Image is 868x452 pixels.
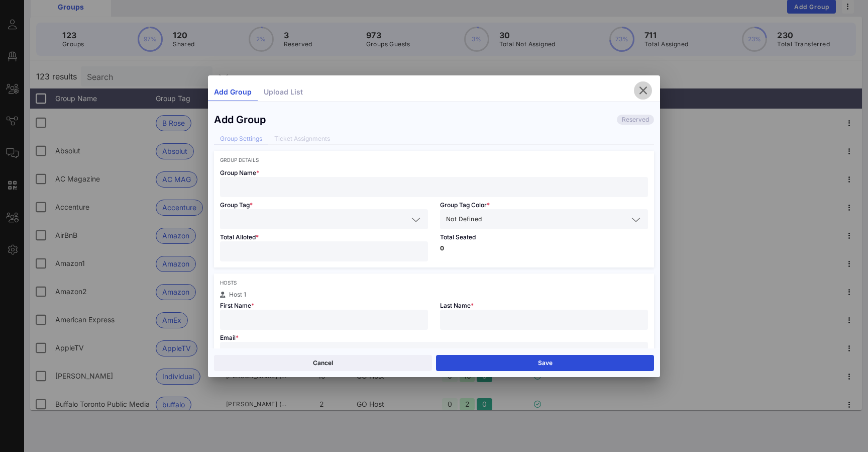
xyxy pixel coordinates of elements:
div: Reserved [617,115,654,125]
span: Host 1 [229,291,246,298]
div: Group Details [220,157,648,163]
div: Not Defined [440,209,648,229]
div: Upload List [258,83,309,101]
button: Cancel [214,355,432,371]
span: Group Name [220,169,259,176]
span: Group Tag Color [440,201,490,209]
p: 0 [440,245,648,251]
span: Not Defined [446,214,482,224]
span: Last Name [440,302,474,309]
div: Add Group [214,114,266,126]
span: Total Alloted [220,233,259,241]
span: Group Tag [220,201,253,209]
button: Save [436,355,654,371]
span: Email [220,334,239,341]
span: Total Seated [440,233,476,241]
div: Hosts [220,280,648,286]
span: First Name [220,302,254,309]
